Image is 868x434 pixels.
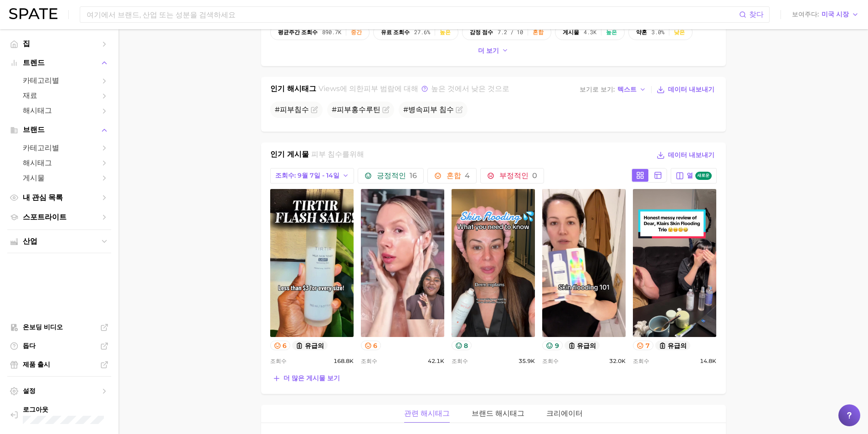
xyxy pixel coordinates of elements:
[470,29,493,36] font: 감정 점수
[462,25,551,40] button: 감정 점수7.2 / 10혼합
[7,56,111,70] button: 트렌드
[283,374,340,382] font: 더 많은 게시물 보기
[452,341,472,350] button: 8
[542,357,559,364] font: 조회수
[646,342,650,350] font: 7
[822,10,849,18] font: 미국 시장
[7,171,111,186] a: 게시물
[668,151,714,159] font: 데이터 내보내기
[23,91,37,100] font: 재료
[654,149,716,162] button: 데이터 내보내기
[23,387,36,395] font: 설정
[7,103,111,118] a: 해시태그
[23,76,59,85] font: 카테고리별
[7,384,111,398] a: 설정
[584,28,596,36] font: 4.3k
[289,29,318,36] font: 주간 조회수
[654,83,716,96] button: 데이터 내보내기
[7,73,111,88] a: 카테고리별
[377,171,406,180] font: 긍정적인
[382,106,390,113] button: 잘못 분류되었거나 관련성이 없다고 표시
[674,29,685,36] font: 낮은
[373,342,377,350] font: 6
[464,342,468,350] font: 8
[609,357,626,364] font: 32.0k
[23,39,30,48] font: 집
[9,8,57,19] img: 큰물
[23,193,63,202] font: 내 관심 목록
[7,141,111,156] a: 카테고리별
[351,105,366,114] font: 홍수
[472,409,524,418] font: 브랜드 해시태그
[636,29,647,36] font: 약혼
[7,190,111,205] a: 내 관심 목록
[7,156,111,171] a: 해시태그
[361,341,381,350] button: 6
[668,85,714,93] font: 데이터 내보내기
[270,168,354,184] button: 조회수: 9월 7일 - 14일
[628,25,693,40] button: 약혼3.0%낮은
[655,341,691,350] button: 유급의
[270,341,291,350] button: 6
[337,105,351,114] font: 피부
[270,150,309,158] font: 인기 게시물
[555,342,559,350] font: 9
[292,341,328,350] button: 유급의
[23,405,48,414] font: 로그아웃
[687,171,693,179] font: 열
[403,105,408,114] font: #
[23,58,45,67] font: 트렌드
[7,123,111,137] button: 브랜드
[542,341,563,350] button: 9
[275,171,339,179] font: 조회수: 9월 7일 - 14일
[499,171,529,180] font: 부정적인
[416,105,423,114] font: 속
[633,357,649,364] font: 조회수
[270,25,370,40] button: 평균주간 조회수890.7k중간
[278,29,289,36] abbr: 평균
[294,105,309,114] font: 침수
[749,10,764,19] font: 찾다
[23,342,36,350] font: 돕다
[447,171,461,180] font: 혼합
[546,409,583,418] font: 크리에이터
[332,105,337,114] font: #
[410,171,417,180] font: 16
[563,29,579,36] font: 게시물
[23,360,50,368] font: 제품 출시
[456,106,463,113] button: 잘못 분류되었거나 관련성이 없다고 표시
[23,174,45,182] font: 게시물
[519,357,535,364] font: 35.9k
[318,84,364,93] font: Views에 의한
[282,342,287,350] font: 6
[334,357,354,364] font: 168.8k
[275,105,280,114] font: #
[7,320,111,334] a: 온보딩 비디오
[790,9,861,20] button: 보여주다미국 시장
[322,28,341,36] font: 890.7k
[565,341,600,350] button: 유급의
[23,125,45,134] font: 브랜드
[86,7,739,22] input: 여기에서 브랜드, 산업 또는 성분을 검색하세요
[532,171,537,180] font: 0
[381,29,410,36] font: 유료 조회수
[23,323,63,331] font: 온보딩 비디오
[270,84,316,93] font: 인기 해시태그
[366,105,380,114] font: 루틴
[305,342,324,350] font: 유급의
[270,372,342,385] button: 더 많은 게시물 보기
[671,168,716,184] button: 열새로운
[580,85,613,93] font: 보기로 보기
[700,357,716,364] font: 14.8k
[404,409,450,418] font: 관련 해시태그
[349,150,364,158] font: 위해
[478,46,499,55] font: 더 보기
[440,29,451,36] font: 높은
[498,28,523,36] font: 7.2 / 10
[270,357,287,364] font: 조회수
[7,403,111,427] a: 로그아웃. 현재 unhokang@lghnh.com 이메일로 로그인되어 있습니다.
[431,84,509,93] font: 높은 것에서 낮은 것으로
[633,341,653,350] button: 7
[697,173,709,178] font: 새로운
